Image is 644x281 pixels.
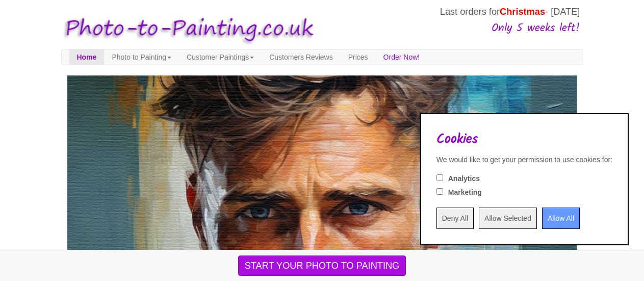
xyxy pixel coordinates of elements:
input: Allow Selected [479,208,537,229]
a: Customer Paintings [179,49,262,65]
span: Last orders for - [DATE] [440,7,580,17]
div: We would like to get your permission to use cookies for: [436,155,612,165]
img: Photo to Painting [56,10,317,49]
button: START YOUR PHOTO TO PAINTING [238,256,406,276]
label: Analytics [448,173,480,184]
input: Deny All [436,208,474,229]
span: Christmas [500,7,545,17]
h2: Cookies [436,132,612,147]
a: Order Now! [376,49,428,65]
a: Photo to Painting [104,49,179,65]
a: Customers Reviews [262,49,340,65]
label: Marketing [448,187,482,197]
a: Prices [341,49,376,65]
h3: Only 5 weeks left! [319,22,580,35]
a: Home [69,49,105,65]
input: Allow All [542,208,580,229]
